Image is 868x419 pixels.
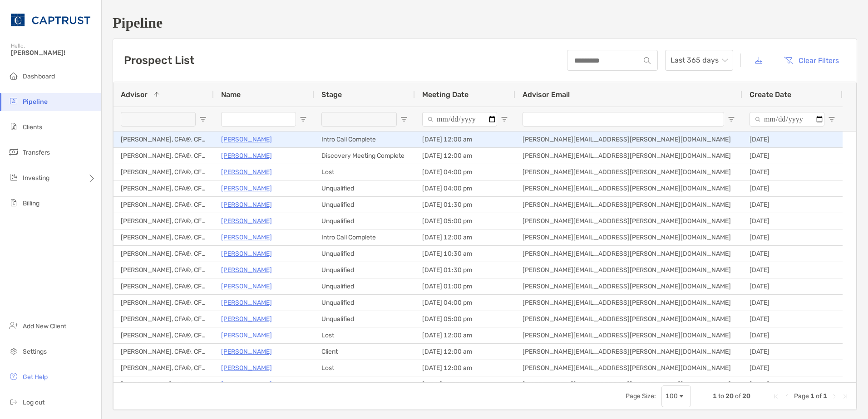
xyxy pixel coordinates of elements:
div: [PERSON_NAME], CFA®, CFP® [113,246,214,262]
p: [PERSON_NAME] [221,199,272,210]
button: Open Filter Menu [501,116,508,123]
div: [DATE] [742,278,843,294]
div: Previous Page [783,393,790,400]
span: Clients [23,123,42,131]
img: logout icon [8,396,19,407]
div: [DATE] 12:00 am [415,229,515,245]
div: [PERSON_NAME][EMAIL_ADDRESS][PERSON_NAME][DOMAIN_NAME] [515,262,742,278]
span: Page [794,392,809,400]
span: Name [221,90,241,99]
div: Unqualified [314,197,415,213]
div: Page Size: [626,392,656,400]
div: [DATE] 01:00 pm [415,278,515,294]
img: transfers icon [8,146,19,157]
span: Transfers [23,149,50,156]
div: [DATE] 12:00 am [415,344,515,360]
div: [DATE] [742,164,843,180]
input: Name Filter Input [221,112,296,127]
div: [DATE] 12:00 am [415,132,515,147]
a: [PERSON_NAME] [221,281,272,292]
div: Last Page [842,393,849,400]
div: Intro Call Complete [314,132,415,147]
span: of [816,392,822,400]
div: [DATE] [742,148,843,164]
div: Unqualified [314,311,415,327]
div: [DATE] [742,311,843,327]
img: add_new_client icon [8,320,19,331]
span: Create Date [750,90,791,99]
div: Unqualified [314,262,415,278]
div: [DATE] 05:00 pm [415,311,515,327]
span: Last 365 days [671,50,728,70]
div: [PERSON_NAME][EMAIL_ADDRESS][PERSON_NAME][DOMAIN_NAME] [515,213,742,229]
span: 20 [742,392,750,400]
a: [PERSON_NAME] [221,183,272,194]
span: of [735,392,741,400]
div: [PERSON_NAME][EMAIL_ADDRESS][PERSON_NAME][DOMAIN_NAME] [515,180,742,196]
img: clients icon [8,121,19,132]
span: Settings [23,348,47,356]
div: [PERSON_NAME][EMAIL_ADDRESS][PERSON_NAME][DOMAIN_NAME] [515,311,742,327]
span: Stage [321,90,342,99]
div: [DATE] 12:00 am [415,148,515,164]
p: [PERSON_NAME] [221,313,272,325]
div: Page Size [661,385,691,407]
div: [PERSON_NAME], CFA®, CFP® [113,213,214,229]
span: Pipeline [23,98,48,106]
div: [DATE] [742,344,843,360]
span: Add New Client [23,322,66,330]
span: Get Help [23,373,48,381]
div: Unqualified [314,246,415,262]
div: [PERSON_NAME], CFA®, CFP® [113,360,214,376]
div: [PERSON_NAME], CFA®, CFP® [113,180,214,196]
div: [PERSON_NAME][EMAIL_ADDRESS][PERSON_NAME][DOMAIN_NAME] [515,246,742,262]
a: [PERSON_NAME] [221,346,272,357]
img: investing icon [8,172,19,183]
a: [PERSON_NAME] [221,166,272,178]
span: 20 [725,392,734,400]
button: Open Filter Menu [400,116,408,123]
a: [PERSON_NAME] [221,248,272,259]
a: [PERSON_NAME] [221,215,272,227]
span: 1 [810,392,814,400]
img: settings icon [8,346,19,356]
div: [PERSON_NAME][EMAIL_ADDRESS][PERSON_NAME][DOMAIN_NAME] [515,295,742,311]
div: Unqualified [314,278,415,294]
div: [PERSON_NAME][EMAIL_ADDRESS][PERSON_NAME][DOMAIN_NAME] [515,132,742,147]
a: [PERSON_NAME] [221,264,272,276]
span: 1 [713,392,717,400]
div: [DATE] [742,376,843,392]
div: [PERSON_NAME], CFA®, CFP® [113,278,214,294]
span: to [718,392,724,400]
div: [PERSON_NAME], CFA®, CFP® [113,132,214,147]
button: Open Filter Menu [300,116,307,123]
p: [PERSON_NAME] [221,134,272,145]
h3: Prospect List [124,54,194,67]
div: Next Page [831,393,838,400]
div: [DATE] 12:00 am [415,327,515,343]
div: [DATE] 04:00 pm [415,295,515,311]
div: Lost [314,164,415,180]
p: [PERSON_NAME] [221,232,272,243]
div: [DATE] [742,295,843,311]
a: [PERSON_NAME] [221,150,272,161]
div: [DATE] [742,180,843,196]
div: [DATE] 04:00 pm [415,180,515,196]
div: [PERSON_NAME], CFA®, CFP® [113,344,214,360]
span: Investing [23,174,49,182]
a: [PERSON_NAME] [221,362,272,374]
div: [PERSON_NAME][EMAIL_ADDRESS][PERSON_NAME][DOMAIN_NAME] [515,148,742,164]
span: 1 [823,392,827,400]
h1: Pipeline [113,15,857,31]
div: Intro Call Complete [314,229,415,245]
div: [PERSON_NAME][EMAIL_ADDRESS][PERSON_NAME][DOMAIN_NAME] [515,229,742,245]
div: [PERSON_NAME][EMAIL_ADDRESS][PERSON_NAME][DOMAIN_NAME] [515,197,742,213]
div: Lost [314,327,415,343]
div: [DATE] 05:00 pm [415,213,515,229]
div: [PERSON_NAME], CFA®, CFP® [113,229,214,245]
div: [DATE] 04:00 pm [415,164,515,180]
div: Lost [314,376,415,392]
